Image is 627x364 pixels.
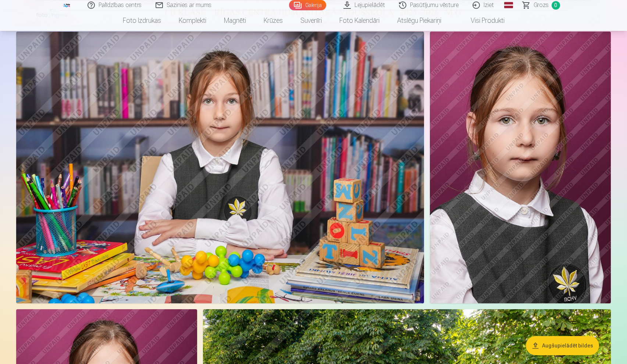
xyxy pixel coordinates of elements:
[552,1,560,10] span: 0
[331,10,388,31] a: Foto kalendāri
[215,10,255,31] a: Magnēti
[450,10,513,31] a: Visi produkti
[170,10,215,31] a: Komplekti
[534,1,549,10] span: Grozs
[114,10,170,31] a: Foto izdrukas
[388,10,450,31] a: Atslēgu piekariņi
[63,3,71,7] img: /fa1
[255,10,292,31] a: Krūzes
[292,10,331,31] a: Suvenīri
[526,336,599,355] button: Augšupielādēt bildes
